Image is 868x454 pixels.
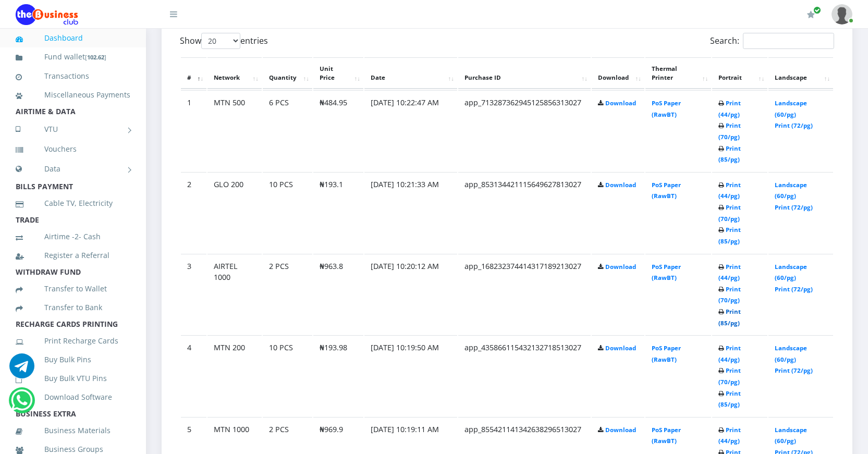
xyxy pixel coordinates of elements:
[718,203,741,223] a: Print (70/pg)
[16,385,130,409] a: Download Software
[718,344,741,363] a: Print (44/pg)
[16,296,130,320] a: Transfer to Bank
[718,99,741,118] a: Print (44/pg)
[16,366,130,390] a: Buy Bulk VTU Pins
[181,254,206,335] td: 3
[207,254,262,335] td: AIRTEL 1000
[263,254,312,335] td: 2 PCS
[207,335,262,416] td: MTN 200
[263,57,312,90] th: Quantity: activate to sort column ascending
[775,203,813,211] a: Print (72/pg)
[712,57,767,90] th: Portrait: activate to sort column ascending
[207,172,262,253] td: GLO 200
[16,116,130,142] a: VTU
[16,137,130,161] a: Vouchers
[458,335,591,416] td: app_435866115432132718513027
[16,4,78,25] img: Logo
[458,172,591,253] td: app_853134421115649627813027
[16,225,130,249] a: Airtime -2- Cash
[313,254,363,335] td: ₦963.8
[458,57,591,90] th: Purchase ID: activate to sort column ascending
[605,344,636,352] a: Download
[775,99,807,118] a: Landscape (60/pg)
[743,33,834,49] input: Search:
[181,90,206,171] td: 1
[364,57,457,90] th: Date: activate to sort column ascending
[718,426,741,445] a: Print (44/pg)
[718,226,741,245] a: Print (85/pg)
[775,366,813,374] a: Print (72/pg)
[718,308,741,327] a: Print (85/pg)
[807,10,815,19] i: Renew/Upgrade Subscription
[16,26,130,50] a: Dashboard
[775,285,813,293] a: Print (72/pg)
[605,99,636,107] a: Download
[313,335,363,416] td: ₦193.98
[775,121,813,129] a: Print (72/pg)
[718,121,741,141] a: Print (70/pg)
[768,57,833,90] th: Landscape: activate to sort column ascending
[16,191,130,215] a: Cable TV, Electricity
[718,285,741,304] a: Print (70/pg)
[592,57,644,90] th: Download: activate to sort column ascending
[263,172,312,253] td: 10 PCS
[16,64,130,88] a: Transactions
[718,181,741,200] a: Print (44/pg)
[263,335,312,416] td: 10 PCS
[11,396,32,413] a: Chat for support
[652,426,681,445] a: PoS Paper (RawBT)
[458,90,591,171] td: app_713287362945125856313027
[652,344,681,363] a: PoS Paper (RawBT)
[181,57,206,90] th: #: activate to sort column descending
[652,99,681,118] a: PoS Paper (RawBT)
[16,45,130,69] a: Fund wallet[102.62]
[16,243,130,267] a: Register a Referral
[775,344,807,363] a: Landscape (60/pg)
[207,90,262,171] td: MTN 500
[364,172,457,253] td: [DATE] 10:21:33 AM
[364,254,457,335] td: [DATE] 10:20:12 AM
[813,6,821,14] span: Renew/Upgrade Subscription
[775,181,807,200] a: Landscape (60/pg)
[313,57,363,90] th: Unit Price: activate to sort column ascending
[364,90,457,171] td: [DATE] 10:22:47 AM
[313,172,363,253] td: ₦193.1
[458,254,591,335] td: app_168232374414317189213027
[710,33,834,49] label: Search:
[180,33,268,49] label: Show entries
[718,263,741,282] a: Print (44/pg)
[85,53,106,61] small: [ ]
[605,426,636,434] a: Download
[645,57,712,90] th: Thermal Printer: activate to sort column ascending
[207,57,262,90] th: Network: activate to sort column ascending
[201,33,240,49] select: Showentries
[9,361,34,378] a: Chat for support
[16,277,130,301] a: Transfer to Wallet
[16,83,130,107] a: Miscellaneous Payments
[313,90,363,171] td: ₦484.95
[832,4,852,24] img: User
[16,348,130,372] a: Buy Bulk Pins
[87,53,104,61] b: 102.62
[364,335,457,416] td: [DATE] 10:19:50 AM
[775,263,807,282] a: Landscape (60/pg)
[718,389,741,409] a: Print (85/pg)
[652,181,681,200] a: PoS Paper (RawBT)
[181,335,206,416] td: 4
[16,329,130,353] a: Print Recharge Cards
[263,90,312,171] td: 6 PCS
[16,156,130,182] a: Data
[181,172,206,253] td: 2
[605,181,636,189] a: Download
[16,419,130,443] a: Business Materials
[605,263,636,271] a: Download
[652,263,681,282] a: PoS Paper (RawBT)
[718,366,741,386] a: Print (70/pg)
[775,426,807,445] a: Landscape (60/pg)
[718,144,741,164] a: Print (85/pg)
